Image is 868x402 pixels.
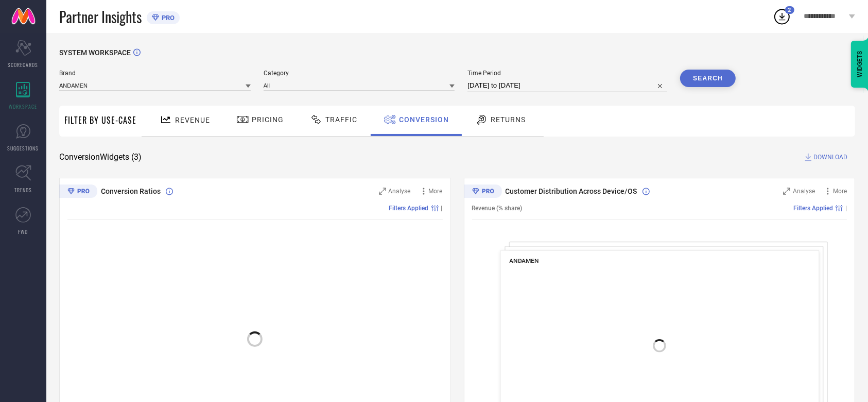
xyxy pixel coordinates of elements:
span: Revenue [175,116,210,124]
span: | [845,205,847,212]
span: FWD [19,228,28,236]
span: Conversion Ratios [101,187,161,195]
div: Open download list [773,7,791,26]
span: Returns [491,115,526,124]
span: | [441,205,443,212]
span: Time Period [467,70,667,77]
span: PRO [159,14,175,22]
span: SYSTEM WORKSPACE [59,48,131,57]
input: Select time period [467,79,667,92]
span: Conversion Widgets ( 3 ) [59,152,142,162]
span: DOWNLOAD [813,152,847,162]
span: SUGGESTIONS [8,144,39,152]
span: Filter By Use-Case [64,114,136,126]
span: TRENDS [14,186,32,194]
span: 2 [788,7,791,13]
div: Premium [59,185,97,200]
div: Premium [464,185,502,200]
span: Analyse [389,188,411,195]
span: Pricing [252,115,284,124]
span: ANDAMEN [509,257,539,264]
span: Traffic [325,115,357,124]
span: Conversion [399,115,449,124]
span: Customer Distribution Across Device/OS [506,187,637,195]
span: WORKSPACE [9,103,38,110]
span: Revenue (% share) [472,205,523,212]
span: Filters Applied [389,205,429,212]
span: More [833,188,847,195]
span: More [429,188,443,195]
span: Filters Applied [793,205,833,212]
span: Category [264,70,455,77]
span: Analyse [793,188,815,195]
button: Search [680,70,736,87]
span: Partner Insights [59,6,142,27]
span: SCORECARDS [8,61,39,69]
svg: Zoom [783,188,790,195]
span: Brand [59,70,251,77]
svg: Zoom [379,188,386,195]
